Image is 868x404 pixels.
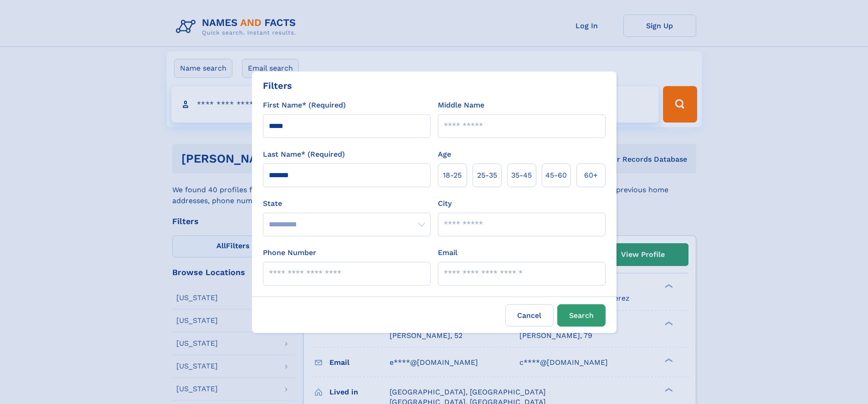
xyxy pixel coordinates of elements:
[557,304,606,327] button: Search
[584,170,598,181] span: 60+
[263,100,346,111] label: First Name* (Required)
[438,149,451,160] label: Age
[263,247,316,258] label: Phone Number
[477,170,497,181] span: 25‑35
[263,149,345,160] label: Last Name* (Required)
[511,170,532,181] span: 35‑45
[545,170,567,181] span: 45‑60
[443,170,462,181] span: 18‑25
[263,79,292,92] div: Filters
[438,198,452,209] label: City
[263,198,431,209] label: State
[438,247,457,258] label: Email
[505,304,554,327] label: Cancel
[438,100,484,111] label: Middle Name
